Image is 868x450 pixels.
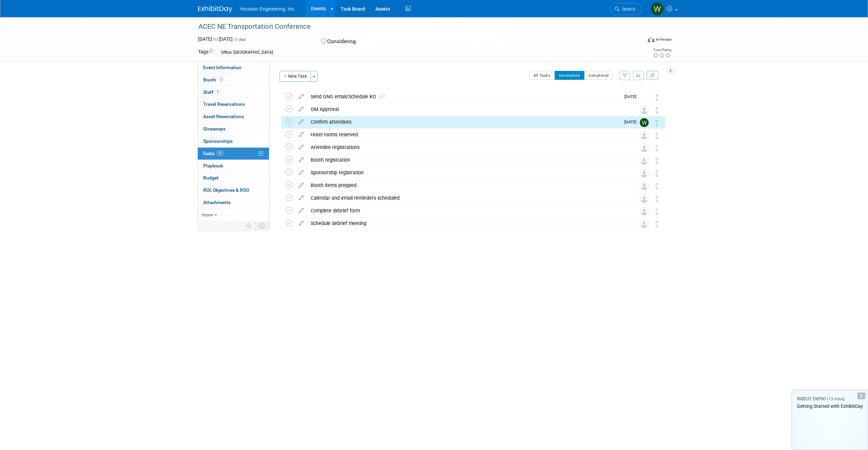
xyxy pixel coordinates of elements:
[295,119,307,125] a: edit
[203,175,219,180] span: Budget
[624,94,640,99] span: [DATE]
[212,36,219,42] span: to
[216,151,224,156] span: 0%
[655,221,659,227] i: Move task
[203,126,225,132] span: Giveaways
[307,205,626,216] div: Complete debrief form
[295,208,307,214] a: edit
[202,212,213,217] span: more
[198,98,269,110] a: Travel Reservations
[198,209,269,221] a: more
[655,107,659,113] i: Move task
[198,135,269,147] a: Sponsorships
[655,170,659,177] i: Move task
[295,144,307,150] a: edit
[203,77,224,83] span: Booth
[653,48,671,52] div: Event Rating
[640,93,649,102] img: Heidi Joarnt
[624,120,640,124] span: [DATE]
[655,145,659,151] i: Move task
[307,217,626,229] div: Schedule debrief meeting
[198,184,269,196] a: ROI, Objectives & ROO
[295,93,307,100] a: edit
[555,71,584,80] button: Incomplete
[198,160,269,172] a: Playbook
[198,86,269,98] a: Staff1
[584,71,613,80] button: Completed
[203,101,245,107] span: Travel Reservations
[198,148,269,160] a: Tasks0%
[198,172,269,184] a: Budget
[640,169,649,178] img: Unassigned
[640,118,649,127] img: Whitaker Thomas
[198,111,269,123] a: Asset Reservations
[307,141,626,153] div: Attendee registrations
[307,91,620,102] div: Send GNG email/Schedule KO
[295,182,307,188] a: edit
[196,21,632,33] div: ACEC NE Transportation Conference
[655,120,659,126] i: Move task
[307,154,626,166] div: Booth registration
[295,106,307,112] a: edit
[280,71,311,82] button: New Task
[640,131,649,140] img: Unassigned
[640,182,649,190] img: Unassigned
[203,89,220,95] span: Staff
[295,195,307,201] a: edit
[376,95,385,99] span: 1
[601,36,672,46] div: Event Format
[255,221,269,230] td: Toggle Event Tabs
[647,71,658,80] a: Refresh
[640,220,649,228] img: Unassigned
[640,143,649,152] img: Unassigned
[792,395,868,402] div: Watch Demo
[648,37,655,42] img: Format-Inperson.png
[198,62,269,74] a: Event Information
[307,129,626,140] div: Hotel rooms reserved
[656,37,672,42] div: In-Person
[218,77,224,82] span: Booth not reserved yet
[198,197,269,209] a: Attachments
[198,123,269,135] a: Giveaways
[857,392,865,399] div: Dismiss
[620,7,635,12] span: Search
[655,183,659,189] i: Move task
[307,192,626,204] div: Calendar and email reminders scheduled
[655,94,659,101] i: Move task
[241,6,296,12] span: Houston Engineering, Inc.
[198,48,213,56] td: Tags
[295,132,307,138] a: edit
[307,179,626,191] div: Booth items prepped
[203,138,233,144] span: Sponsorships
[203,114,244,119] span: Asset Reservations
[295,170,307,176] a: edit
[307,167,626,178] div: Sponsorship registration
[203,200,231,205] span: Attachments
[307,103,626,115] div: OM Approval
[234,37,246,42] span: (1 day)
[655,158,659,164] i: Move task
[655,208,659,215] i: Move task
[203,151,224,156] span: Tasks
[792,403,868,410] div: Getting Started with ExhibitDay
[655,132,659,139] i: Move task
[219,49,275,56] div: Office: [GEOGRAPHIC_DATA]
[640,194,649,203] img: Unassigned
[198,36,233,42] span: [DATE] [DATE]
[529,71,555,80] button: All Tasks
[243,221,255,230] td: Personalize Event Tab Strip
[295,157,307,163] a: edit
[203,187,249,193] span: ROI, Objectives & ROO
[640,156,649,165] img: Unassigned
[640,207,649,216] img: Unassigned
[827,397,845,401] span: (13 mins)
[319,36,470,48] div: Considering
[215,89,220,95] span: 1
[203,163,223,168] span: Playbook
[651,2,664,15] img: Whitaker Thomas
[610,3,642,15] a: Search
[198,6,232,13] img: ExhibitDay
[203,65,242,70] span: Event Information
[198,74,269,86] a: Booth
[655,196,659,202] i: Move task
